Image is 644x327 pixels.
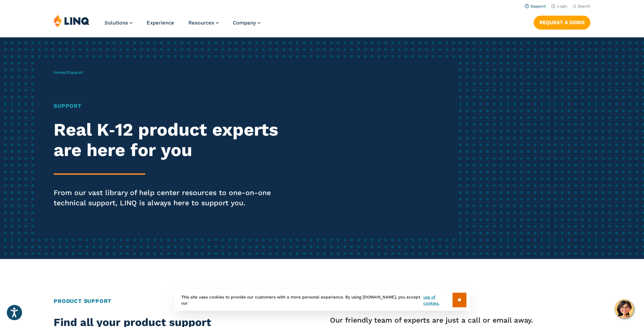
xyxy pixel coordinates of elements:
a: Home [54,70,65,75]
span: Support [67,70,83,75]
a: Support [525,4,546,8]
a: use of cookies. [423,294,452,306]
nav: Primary Navigation [105,14,260,37]
a: Experience [147,20,174,26]
a: Request a Demo [534,16,590,29]
a: Login [551,4,567,8]
a: Solutions [105,20,132,26]
span: Company [233,20,256,26]
span: Solutions [105,20,128,26]
a: Resources [188,20,219,26]
p: From our vast library of help center resources to one-on-one technical support, LINQ is always he... [54,188,302,208]
h1: Support [54,102,302,110]
span: Resources [188,20,214,26]
button: Hello, have a question? Let’s chat. [615,299,634,319]
div: This site uses cookies to provide our customers with a more personal experience. By using [DOMAIN... [174,289,470,311]
span: / [54,70,83,75]
button: Open Search Bar [573,4,590,9]
h2: Real K‑12 product experts are here for you [54,120,302,160]
h2: Product Support [54,297,590,305]
img: LINQ | K‑12 Software [54,14,90,27]
a: Company [233,20,260,26]
nav: Button Navigation [534,14,590,29]
span: Search [578,4,590,8]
